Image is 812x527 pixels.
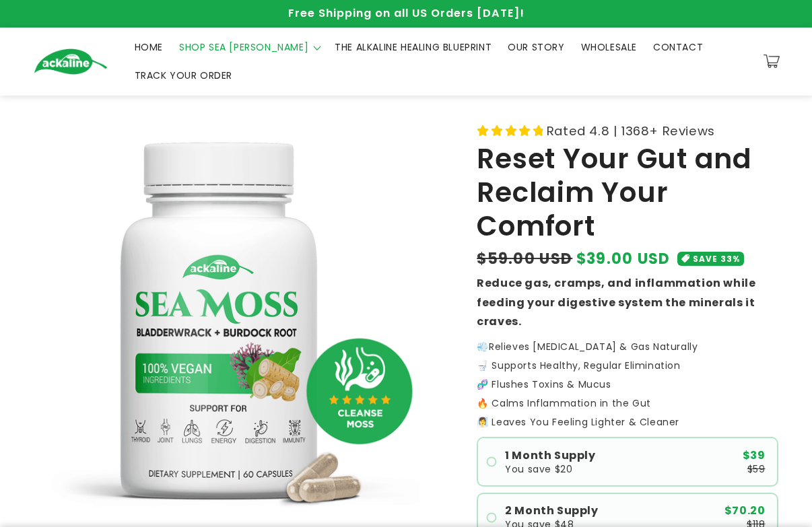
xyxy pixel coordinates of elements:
span: 1 Month Supply [505,450,595,461]
span: $70.20 [724,505,766,516]
a: THE ALKALINE HEALING BLUEPRINT [327,33,500,61]
p: Relieves [MEDICAL_DATA] & Gas Naturally 🚽 Supports Healthy, Regular Elimination 🧬 Flushes Toxins ... [477,342,778,408]
span: Free Shipping on all US Orders [DATE]! [288,5,525,21]
a: OUR STORY [500,33,572,61]
span: HOME [135,41,163,53]
strong: Reduce gas, cramps, and inflammation while feeding your digestive system the minerals it craves. [477,275,755,330]
span: CONTACT [653,41,703,53]
s: $59.00 USD [477,248,572,270]
span: SAVE 33% [693,252,740,266]
strong: 💨 [477,340,489,353]
span: You save $20 [505,464,572,474]
span: Rated 4.8 | 1368+ Reviews [547,120,715,142]
img: Ackaline [34,48,108,75]
a: WHOLESALE [573,33,645,61]
p: 🧖‍♀️ Leaves You Feeling Lighter & Cleaner [477,417,778,427]
span: 2 Month Supply [505,505,598,516]
span: $59 [747,464,766,474]
summary: SHOP SEA [PERSON_NAME] [171,33,327,61]
span: TRACK YOUR ORDER [135,69,233,81]
h1: Reset Your Gut and Reclaim Your Comfort [477,142,778,244]
span: $39.00 USD [576,248,671,270]
span: SHOP SEA [PERSON_NAME] [179,41,308,53]
a: TRACK YOUR ORDER [127,61,241,90]
span: OUR STORY [508,41,564,53]
a: HOME [127,33,171,61]
span: THE ALKALINE HEALING BLUEPRINT [335,41,492,53]
span: $39 [743,450,766,461]
span: WHOLESALE [581,41,637,53]
a: CONTACT [645,33,711,61]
